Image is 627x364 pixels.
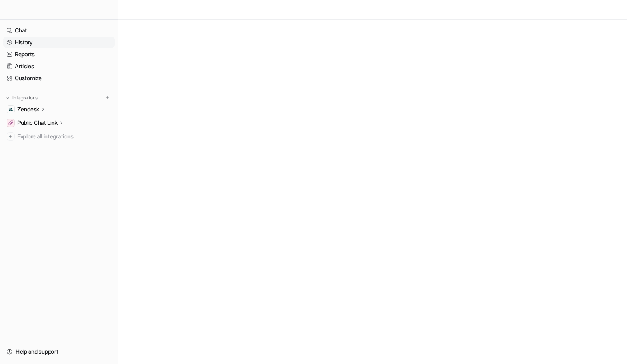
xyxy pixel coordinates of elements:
button: Integrations [3,94,40,102]
a: Articles [3,60,115,72]
img: expand menu [5,95,11,101]
img: menu_add.svg [104,95,110,101]
a: Reports [3,48,115,60]
p: Integrations [12,94,38,101]
a: Chat [3,25,115,36]
img: Zendesk [8,107,13,112]
img: Public Chat Link [8,120,13,125]
a: Explore all integrations [3,131,115,142]
a: Help and support [3,346,115,357]
img: explore all integrations [7,132,15,141]
p: Public Chat Link [17,119,58,127]
a: Customize [3,72,115,84]
a: History [3,37,115,48]
p: Zendesk [17,105,39,113]
span: Explore all integrations [17,130,111,143]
